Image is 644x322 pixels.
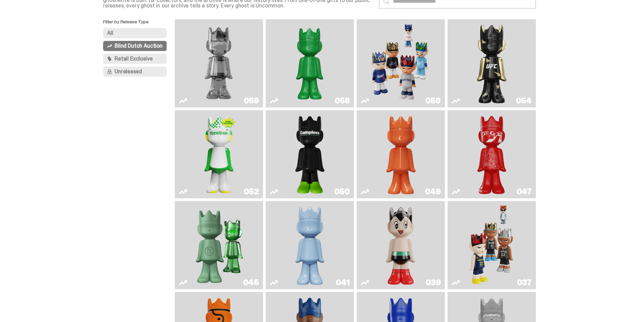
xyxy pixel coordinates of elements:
div: 049 [425,188,441,196]
div: 052 [244,188,259,196]
button: Unreleased [103,67,167,77]
div: 050 [334,188,350,196]
img: Campless [292,113,328,196]
img: Two [186,22,252,105]
a: Schrödinger's ghost: Winter Blue [270,204,350,287]
img: Schrödinger's ghost: Winter Blue [292,204,328,287]
a: Present [179,204,259,287]
a: Astro Boy [361,204,441,287]
a: Court Victory [179,113,259,196]
span: Blind Dutch Auction [115,43,163,49]
div: 045 [243,278,259,287]
a: Skip [452,113,532,196]
div: 037 [517,278,532,287]
div: 054 [516,97,532,105]
div: 058 [335,97,350,105]
img: Game Face (2024) [469,204,515,287]
p: Filter by Release Type [103,19,175,28]
a: Campless [270,113,350,196]
span: Unreleased [115,69,142,74]
div: 039 [426,278,441,287]
span: Retail Exclusive [115,56,152,61]
img: Ruby [474,22,510,105]
img: Present [190,204,247,287]
button: Retail Exclusive [103,54,167,64]
img: Skip [474,113,510,196]
button: Blind Dutch Auction [103,41,167,51]
img: Game Face (2025) [367,22,434,105]
a: Schrödinger's ghost: Sunday Green [270,22,350,105]
img: Court Victory [201,113,237,196]
div: 059 [244,97,259,105]
div: 056 [425,97,441,105]
a: Schrödinger's ghost: Orange Vibe [361,113,441,196]
a: Two [179,22,259,105]
button: All [103,28,167,38]
div: 047 [517,188,532,196]
a: Ruby [452,22,532,105]
div: 041 [336,278,350,287]
img: Schrödinger's ghost: Orange Vibe [383,113,419,196]
a: Game Face (2024) [452,204,532,287]
img: Schrödinger's ghost: Sunday Green [277,22,343,105]
a: Game Face (2025) [361,22,441,105]
span: All [107,30,113,36]
img: Astro Boy [383,204,419,287]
